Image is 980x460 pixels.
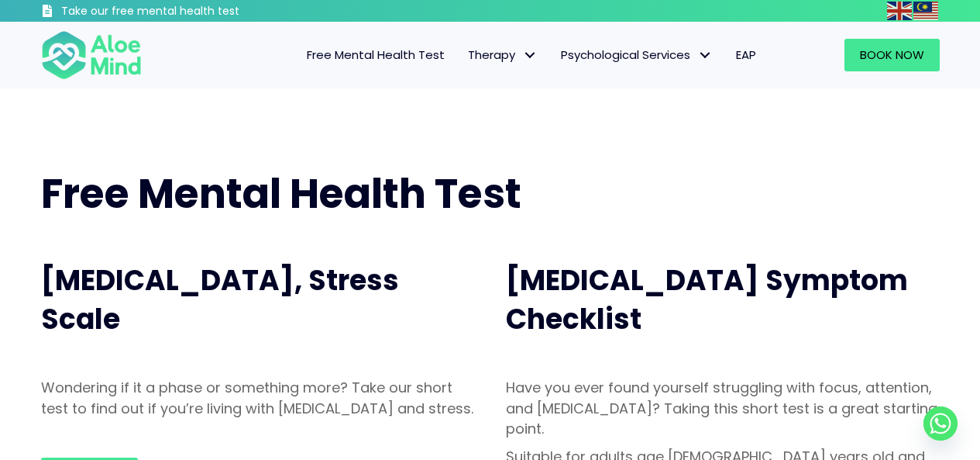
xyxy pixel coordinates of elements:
a: Malay [913,2,940,19]
nav: Menu [162,39,768,71]
p: Wondering if it a phase or something more? Take our short test to find out if you’re living with ... [41,378,475,418]
img: en [887,2,912,20]
img: ms [913,2,938,20]
span: Therapy [468,47,538,63]
span: Therapy: submenu [519,44,542,67]
a: Take our free mental health test [41,4,322,22]
a: EAP [724,39,768,71]
span: [MEDICAL_DATA], Stress Scale [41,261,399,339]
span: Free Mental Health Test [307,47,445,63]
a: Psychological ServicesPsychological Services: submenu [549,39,724,71]
a: English [887,2,913,19]
img: Aloe mind Logo [41,29,142,81]
span: Free Mental Health Test [41,165,521,222]
a: TherapyTherapy: submenu [456,39,549,71]
a: Free Mental Health Test [295,39,456,71]
span: Psychological Services: submenu [694,44,717,67]
span: EAP [736,47,756,63]
span: Book Now [860,47,924,63]
span: Psychological Services [561,47,713,63]
p: Have you ever found yourself struggling with focus, attention, and [MEDICAL_DATA]? Taking this sh... [506,378,940,438]
a: Book Now [844,39,940,71]
h3: Take our free mental health test [61,4,322,19]
span: [MEDICAL_DATA] Symptom Checklist [506,261,908,339]
a: Whatsapp [923,406,958,441]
